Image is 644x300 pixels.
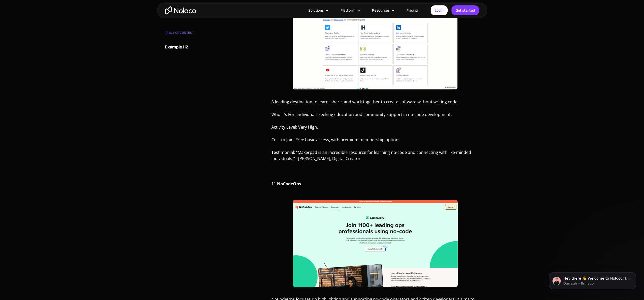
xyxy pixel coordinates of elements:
[277,181,301,187] strong: NoCodeOps
[271,137,479,147] p: Cost to Join: Free basic access, with premium membership options.
[165,43,227,51] a: Example H2
[271,124,479,134] p: Activity Level: Very High.
[451,5,479,15] a: Get started
[165,29,227,39] div: TABLE OF CONTENT
[271,99,479,109] p: A leading destination to learn, share, and work together to create software without writing code.
[271,181,479,191] p: 11.
[165,43,188,51] div: Example H2
[271,111,479,121] p: Who It's For: Individuals seeking education and community support in no-code development.
[302,7,334,14] div: Solutions
[340,7,355,14] div: Platform
[541,261,644,297] iframe: Intercom notifications message
[271,168,479,178] p: ‍
[308,7,324,14] div: Solutions
[271,149,479,165] p: Testimonial: "Makerpad is an incredible resource for learning no-code and connecting with like-mi...
[400,7,424,14] a: Pricing
[165,6,196,14] a: home
[431,5,448,15] a: Login
[372,7,390,14] div: Resources
[366,7,400,14] div: Resources
[334,7,366,14] div: Platform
